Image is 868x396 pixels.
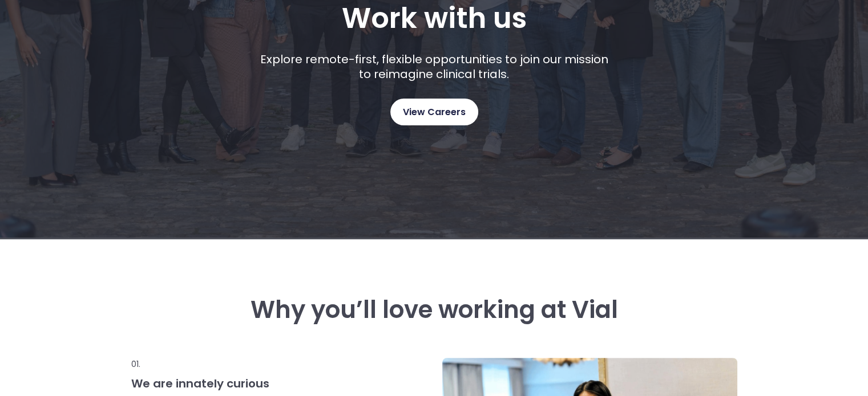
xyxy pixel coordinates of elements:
[256,52,612,81] p: Explore remote-first, flexible opportunities to join our mission to reimagine clinical trials.
[390,99,478,125] a: View Careers
[403,105,466,120] span: View Careers
[131,358,395,370] p: 01.
[342,2,527,35] h1: Work with us
[131,376,395,391] h3: We are innately curious
[131,296,737,324] h3: Why you’ll love working at Vial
